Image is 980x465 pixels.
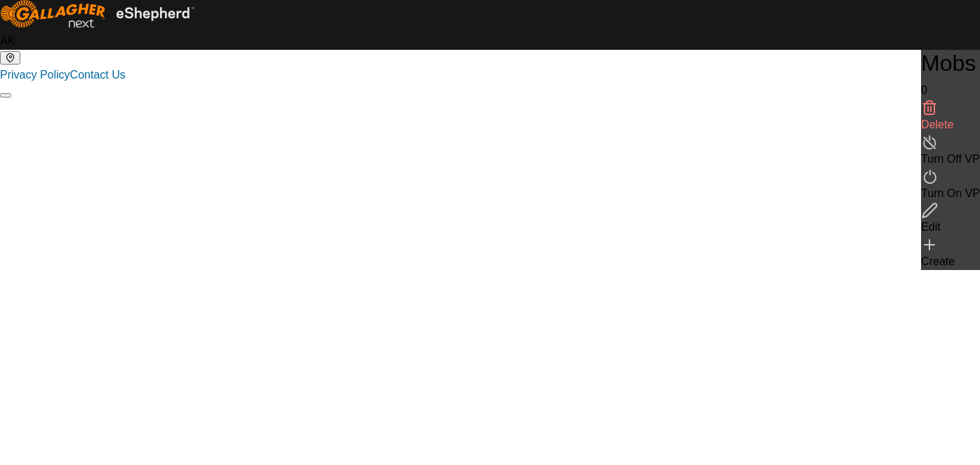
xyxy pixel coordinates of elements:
span: Delete [921,119,953,130]
div: Create [921,253,980,270]
span: 0 [921,84,927,96]
div: Edit [921,219,980,236]
div: Turn On VP [921,185,980,202]
h2: Mobs [921,50,980,76]
div: Turn Off VP [921,151,980,168]
a: Contact Us [70,69,126,81]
